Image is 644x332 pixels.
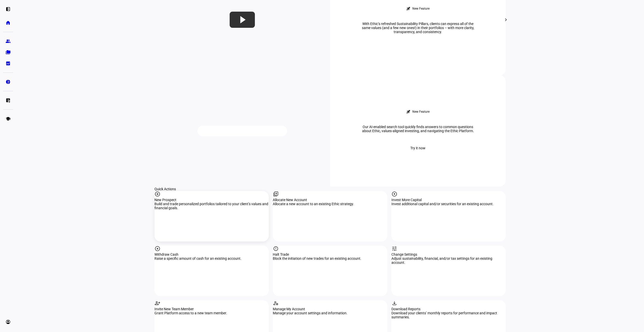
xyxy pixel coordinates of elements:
[3,58,13,68] a: bid_landscape
[273,252,387,256] div: Halt Trade
[273,311,387,315] div: Manage your account settings and information.
[391,246,397,252] mat-icon: tune
[154,300,160,306] mat-icon: person_add
[391,256,506,265] div: Adjust sustainability, financial, and/or tax settings for an existing account.
[273,300,279,306] mat-icon: manage_accounts
[404,143,432,153] button: Try it now
[391,311,506,319] div: Download your clients’ monthly reports for performance and impact summaries.
[154,311,269,315] div: Grant Platform access to a new team member.
[273,256,387,260] div: Block the initiation of new trades for an existing account.
[410,143,425,153] span: Try it now
[273,307,387,311] div: Manage My Account
[154,187,506,191] div: Quick Actions
[412,7,430,11] div: New Feature
[152,17,157,22] mat-icon: chevron_left
[6,98,11,103] eth-mat-symbol: list_alt_add
[154,307,269,311] div: Invite New Team Member
[6,116,11,121] eth-mat-symbol: school
[406,110,410,114] mat-icon: rocket_launch
[6,319,11,324] eth-mat-symbol: account_circle
[3,77,13,87] a: pie_chart
[406,7,410,11] mat-icon: rocket_launch
[355,22,481,34] div: With Ethic’s refreshed Sustainability Pillars, clients can express all of the same values (and a ...
[273,198,387,202] div: Allocate New Account
[154,191,160,197] mat-icon: add_circle
[154,256,269,260] div: Raise a specific amount of cash for an existing account.
[154,246,160,252] mat-icon: arrow_circle_down
[6,7,11,12] eth-mat-symbol: left_panel_open
[3,47,13,57] a: folder_copy
[273,202,387,206] div: Allocate a new account to an existing Ethic strategy.
[6,79,11,84] eth-mat-symbol: pie_chart
[154,198,269,202] div: New Prospect
[412,110,430,114] div: New Feature
[6,20,11,25] eth-mat-symbol: home
[3,18,13,28] a: home
[391,252,506,256] div: Change Settings
[391,202,506,206] div: Invest additional capital and/or securities for an existing account.
[503,17,509,23] mat-icon: chevron_right
[154,202,269,210] div: Build and trade personalized portfolios tailored to your client’s values and financial goals.
[391,191,397,197] mat-icon: arrow_circle_up
[273,191,279,197] mat-icon: library_add
[391,307,506,311] div: Download Reports
[391,300,397,306] mat-icon: download
[273,246,279,252] mat-icon: report
[391,198,506,202] div: Invest More Capital
[6,61,11,66] eth-mat-symbol: bid_landscape
[6,50,11,55] eth-mat-symbol: folder_copy
[3,36,13,46] a: group
[355,125,481,133] div: Our AI-enabled search tool quickly finds answers to common questions about Ethic, values-aligned ...
[154,252,269,256] div: Withdraw Cash
[6,39,11,44] eth-mat-symbol: group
